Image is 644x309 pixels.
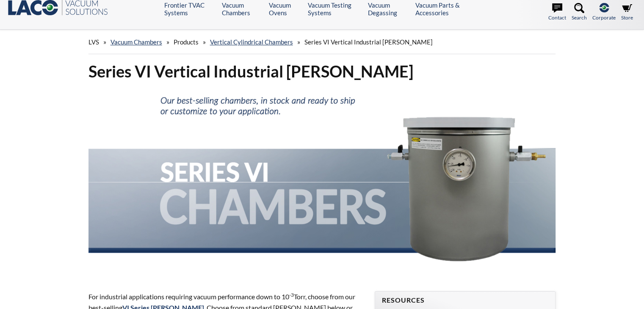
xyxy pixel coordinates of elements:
a: Vacuum Chambers [222,1,263,17]
a: Vacuum Degassing [368,1,409,17]
sup: -3 [289,292,294,298]
div: » » » » [88,30,556,54]
span: Series VI Vertical Industrial [PERSON_NAME] [304,38,433,46]
a: Vacuum Parts & Accessories [415,1,478,17]
h1: Series VI Vertical Industrial [PERSON_NAME] [88,61,556,82]
a: Frontier TVAC Systems [164,1,216,17]
a: Vacuum Ovens [269,1,301,17]
span: Corporate [592,14,616,22]
a: Vertical Cylindrical Chambers [210,38,293,46]
img: Series VI Chambers header [88,88,556,276]
span: Products [174,38,199,46]
a: Search [572,3,587,22]
a: Contact [548,3,566,22]
a: Store [621,3,633,22]
a: Vacuum Chambers [111,38,162,46]
span: LVS [88,38,99,46]
h4: Resources [382,296,548,305]
a: Vacuum Testing Systems [308,1,362,17]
